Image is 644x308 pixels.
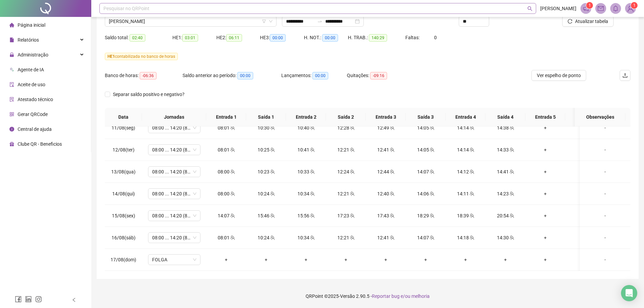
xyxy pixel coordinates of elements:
div: + [571,124,600,132]
span: swap-right [317,19,323,24]
div: 15:46 [252,212,281,219]
span: linkedin [25,296,32,303]
span: 06:11 [226,34,242,42]
div: - [585,168,625,175]
div: 14:06 [411,190,440,197]
div: 10:30 [252,124,281,132]
div: + [571,212,600,219]
span: team [230,147,235,152]
span: 03:01 [182,34,198,42]
span: team [269,147,275,152]
span: team [429,191,434,196]
span: team [469,169,474,174]
span: team [389,147,395,152]
div: 12:41 [371,146,400,153]
div: + [331,256,360,263]
span: team [269,235,275,240]
div: 08:00 [212,190,241,197]
div: 12:41 [371,234,400,241]
div: - [585,190,625,197]
span: FOLGA [152,255,196,265]
div: Open Intercom Messenger [621,285,637,301]
th: Entrada 5 [525,108,565,126]
span: team [389,213,395,218]
div: 08:00 [212,168,241,175]
th: Saída 1 [246,108,286,126]
div: + [531,212,560,219]
div: 18:39 [451,212,480,219]
div: HE 1: [172,34,216,42]
span: filter [262,19,266,23]
span: Versão [340,293,355,299]
span: Central de ajuda [18,126,52,132]
span: [PERSON_NAME] [540,5,576,12]
div: 10:23 [252,168,281,175]
span: 08:00 ... 14:20 (8 HORAS) [152,145,196,155]
div: 17:23 [331,212,360,219]
span: team [389,235,395,240]
span: -06:36 [140,72,157,79]
span: 13/08(qua) [111,169,136,174]
sup: Atualize o seu contato no menu Meus Dados [631,2,638,9]
span: instagram [35,296,42,303]
span: 15/08(sex) [112,213,135,218]
div: - [585,256,625,263]
span: Faltas: [405,35,421,40]
span: team [389,169,395,174]
span: to [317,19,323,24]
div: Banco de horas: [105,72,183,79]
span: mail [598,5,604,11]
span: 16/08(sáb) [112,235,136,240]
span: team [349,125,355,130]
span: 14/08(qui) [112,191,135,196]
span: solution [9,97,14,102]
span: -09:16 [370,72,387,79]
span: Observações [580,113,620,121]
span: team [509,169,514,174]
span: info-circle [9,127,14,132]
div: + [531,256,560,263]
div: HE 2: [216,34,260,42]
div: 10:40 [291,124,320,132]
span: team [269,125,275,130]
span: JOSE GUILHERME RODRIGUES DOS SANTOS [109,16,272,26]
span: 08:00 ... 14:20 (8 HORAS) [152,189,196,199]
span: team [269,191,275,196]
span: team [429,213,434,218]
th: Saída 3 [406,108,446,126]
span: team [269,169,275,174]
th: Observações [575,108,625,126]
span: HE 1 [108,54,115,59]
div: 14:07 [411,168,440,175]
div: Saldo total: [105,34,172,42]
span: gift [9,142,14,146]
span: team [349,169,355,174]
div: - [585,234,625,241]
span: team [309,147,315,152]
span: Atestado técnico [18,97,53,102]
div: - [585,146,625,153]
th: Entrada 3 [366,108,406,126]
div: + [291,256,320,263]
span: Aceite de uso [18,82,45,87]
span: team [429,235,434,240]
th: Data [105,108,142,126]
span: team [429,125,434,130]
div: 14:12 [451,168,480,175]
div: 12:44 [371,168,400,175]
div: + [411,256,440,263]
div: 10:24 [252,234,281,241]
div: + [531,190,560,197]
span: down [269,19,273,23]
div: 14:18 [451,234,480,241]
div: + [531,124,560,132]
span: team [230,125,235,130]
span: Página inicial [18,22,45,28]
span: search [527,6,532,11]
span: team [429,147,434,152]
div: 10:34 [291,190,320,197]
span: 1 [633,3,636,8]
div: 08:01 [212,146,241,153]
span: bell [613,5,619,11]
div: 10:41 [291,146,320,153]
